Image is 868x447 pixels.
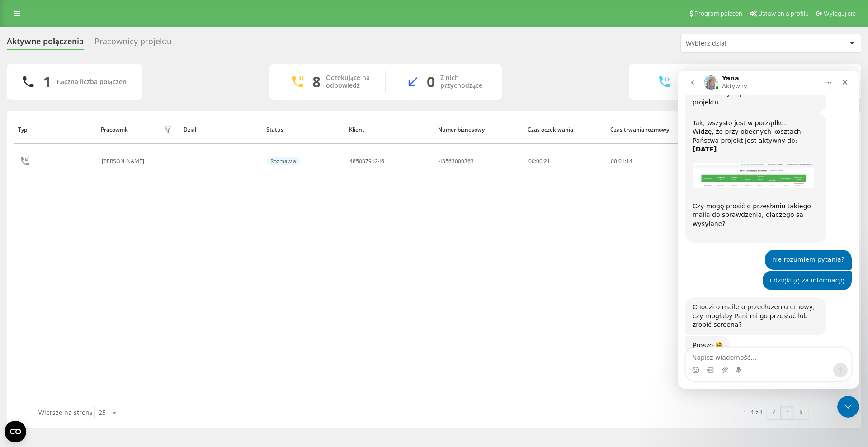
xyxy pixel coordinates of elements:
[610,127,684,133] div: Czas trwania rozmowy
[349,127,430,133] div: Klient
[611,158,632,165] div: : :
[101,127,128,133] div: Pracownik
[528,127,602,133] div: Czas oczekiwania
[743,408,763,417] div: 1 - 1 z 1
[824,10,856,17] span: Wyloguj się
[781,406,794,419] a: 1
[440,74,488,89] div: Z nich przychodzące
[611,157,617,165] span: 00
[266,127,340,133] div: Status
[758,10,809,17] span: Ustawienia profilu
[427,73,435,90] div: 0
[38,408,92,417] span: Wiersze na stronę
[439,158,474,165] div: 48563000363
[57,78,126,86] div: Łączna liczba połączeń
[267,157,300,165] div: Rozmawia
[678,71,859,389] iframe: Intercom live chat
[94,37,172,51] div: Pracownicy projektu
[43,73,51,90] div: 1
[102,158,146,165] div: [PERSON_NAME]
[528,158,601,165] div: 00:00:21
[312,73,321,90] div: 8
[837,396,859,418] iframe: Intercom live chat
[184,127,258,133] div: Dział
[618,157,625,165] span: 01
[326,74,372,89] div: Oczekujące na odpowiedź
[349,158,384,165] div: 48503791246
[99,408,106,417] div: 25
[686,40,794,47] div: Wybierz dział
[438,127,519,133] div: Numer biznesowy
[626,157,632,165] span: 14
[5,421,26,442] button: Open CMP widget
[694,10,742,17] span: Program poleceń
[18,127,92,133] div: Typ
[7,37,84,51] div: Aktywne połączenia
